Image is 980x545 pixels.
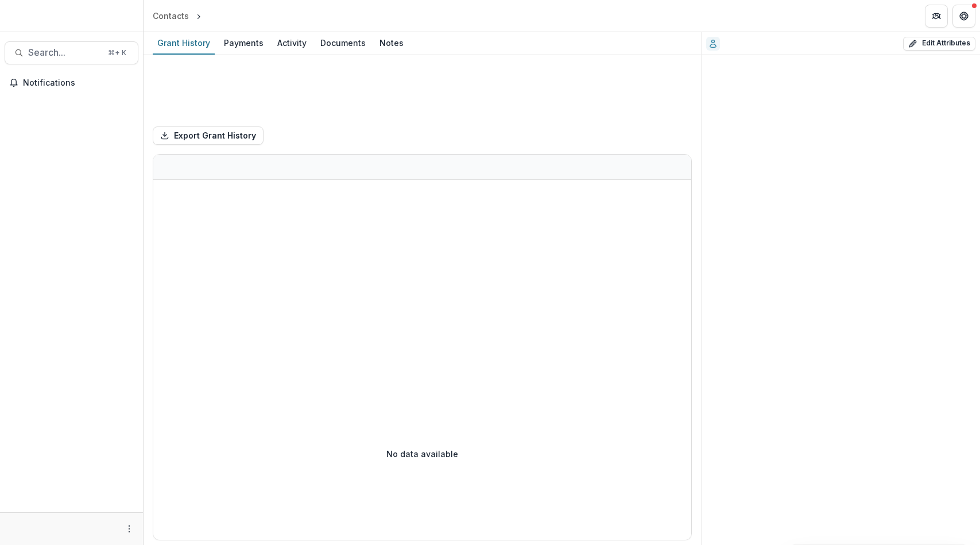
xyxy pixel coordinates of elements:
div: Notes [375,34,408,51]
nav: breadcrumb [148,7,253,24]
button: Notifications [5,74,138,92]
a: Activity [273,32,311,55]
a: Documents [316,32,370,55]
button: Search... [5,41,138,64]
div: Payments [219,34,268,51]
span: Search... [28,47,101,58]
a: Contacts [148,7,193,24]
button: More [122,522,136,536]
button: Edit Attributes [903,37,975,51]
a: Payments [219,32,268,55]
div: Contacts [153,10,189,22]
div: Grant History [153,34,215,51]
div: ⌘ + K [106,47,129,59]
button: Export Grant History [153,126,264,145]
div: Activity [273,34,311,51]
a: Notes [375,32,408,55]
button: Get Help [952,5,975,28]
div: Documents [316,34,370,51]
p: No data available [386,448,458,460]
a: Grant History [153,32,215,55]
span: Notifications [23,78,134,88]
button: Partners [925,5,948,28]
